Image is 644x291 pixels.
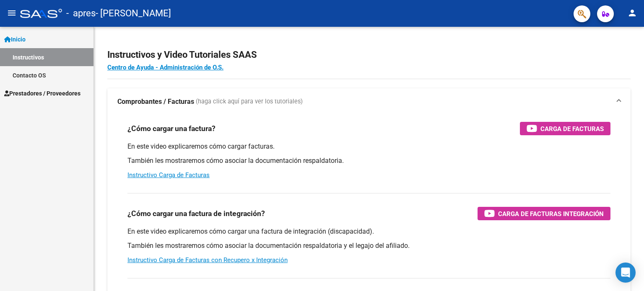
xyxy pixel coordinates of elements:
mat-expansion-panel-header: Comprobantes / Facturas (haga click aquí para ver los tutoriales) [107,88,631,115]
span: (haga click aquí para ver los tutoriales) [196,97,303,106]
span: Carga de Facturas Integración [498,209,604,219]
p: También les mostraremos cómo asociar la documentación respaldatoria. [127,156,610,165]
span: - [PERSON_NAME] [96,4,171,23]
span: Carga de Facturas [540,124,604,134]
strong: Comprobantes / Facturas [117,97,194,106]
button: Carga de Facturas [520,122,610,135]
h3: ¿Cómo cargar una factura de integración? [127,208,265,219]
span: - apres [66,4,96,23]
a: Centro de Ayuda - Administración de O.S. [107,64,223,71]
span: Inicio [4,35,26,44]
span: Prestadores / Proveedores [4,89,80,98]
button: Carga de Facturas Integración [478,207,610,220]
mat-icon: person [627,8,637,18]
a: Instructivo Carga de Facturas [127,171,210,179]
mat-icon: menu [7,8,17,18]
p: En este video explicaremos cómo cargar una factura de integración (discapacidad). [127,227,610,236]
h2: Instructivos y Video Tutoriales SAAS [107,47,631,63]
p: En este video explicaremos cómo cargar facturas. [127,142,610,151]
a: Instructivo Carga de Facturas con Recupero x Integración [127,256,288,264]
h3: ¿Cómo cargar una factura? [127,123,216,134]
p: También les mostraremos cómo asociar la documentación respaldatoria y el legajo del afiliado. [127,241,610,250]
div: Open Intercom Messenger [615,263,636,283]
